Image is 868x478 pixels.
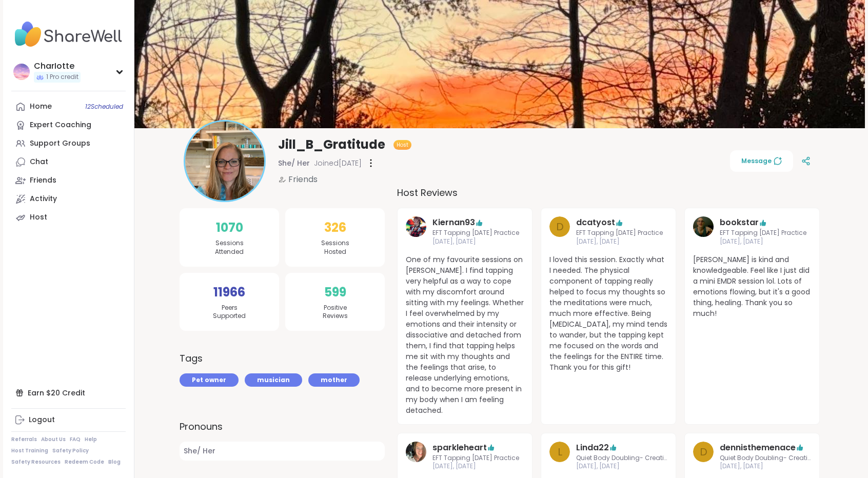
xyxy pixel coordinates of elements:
span: d [700,444,707,460]
span: EFT Tapping [DATE] Practice [576,229,663,237]
div: Host [30,212,47,223]
span: She/ Her [278,158,310,168]
span: 326 [324,218,346,237]
span: Joined [DATE] [314,158,362,168]
div: Logout [29,415,55,425]
img: Jill_B_Gratitude [185,122,264,201]
a: d [693,442,714,471]
a: bookstar [693,216,714,246]
span: Peers Supported [213,304,246,321]
a: Kiernan93 [432,216,475,229]
span: [PERSON_NAME] is kind and knowledgeable. Feel like I just did a mini EMDR session lol. Lots of em... [693,254,811,319]
span: 1 Pro credit [46,73,78,82]
a: d [549,216,570,246]
a: sparkleheart [432,442,487,454]
span: [DATE], [DATE] [432,462,519,471]
label: Pronouns [180,420,385,433]
div: Activity [30,194,57,204]
a: Support Groups [11,134,126,153]
span: [DATE], [DATE] [576,462,667,471]
span: She/ Her [180,442,385,461]
a: About Us [41,436,66,443]
div: Earn $20 Credit [11,384,126,402]
a: L [549,442,570,471]
span: [DATE], [DATE] [432,237,519,246]
span: d [556,219,564,234]
span: [DATE], [DATE] [720,237,806,246]
a: Safety Resources [11,459,61,466]
a: FAQ [70,436,81,443]
span: Host [397,141,408,149]
span: EFT Tapping [DATE] Practice [432,229,519,237]
div: Home [30,102,52,112]
span: L [558,444,562,460]
span: Positive Reviews [323,304,348,321]
span: Quiet Body Doubling- Creativity/ Productivity [720,454,811,463]
a: Kiernan93 [406,216,426,246]
span: Jill_B_Gratitude [278,136,385,153]
a: Friends [11,171,126,190]
img: Kiernan93 [406,216,426,237]
span: EFT Tapping [DATE] Practice [432,454,519,463]
a: Redeem Code [65,459,104,466]
a: Logout [11,411,126,429]
span: Sessions Attended [215,239,244,256]
a: Host Training [11,447,48,454]
span: 12 Scheduled [85,103,123,111]
span: EFT Tapping [DATE] Practice [720,229,806,237]
a: Home12Scheduled [11,97,126,116]
div: Expert Coaching [30,120,91,130]
img: ShareWell Nav Logo [11,16,126,52]
a: Linda22 [576,442,609,454]
img: sparkleheart [406,442,426,462]
a: Blog [108,459,121,466]
span: 599 [324,283,346,302]
a: dcatyost [576,216,615,229]
span: [DATE], [DATE] [720,462,811,471]
a: dennisthemenace [720,442,796,454]
span: [DATE], [DATE] [576,237,663,246]
span: One of my favourite sessions on [PERSON_NAME]. I find tapping very helpful as a way to cope with ... [406,254,524,416]
img: CharIotte [13,64,30,80]
div: Friends [30,175,56,186]
a: Safety Policy [52,447,89,454]
span: Sessions Hosted [321,239,349,256]
span: Quiet Body Doubling- Creativity/ Productivity [576,454,667,463]
a: Expert Coaching [11,116,126,134]
span: I loved this session. Exactly what I needed. The physical component of tapping really helped to f... [549,254,667,373]
span: Friends [288,173,318,186]
a: Host [11,208,126,227]
a: Referrals [11,436,37,443]
span: Pet owner [192,375,226,385]
div: CharIotte [34,61,81,72]
a: Help [85,436,97,443]
a: sparkleheart [406,442,426,471]
span: musician [257,375,290,385]
div: Support Groups [30,138,90,149]
a: bookstar [720,216,759,229]
button: Message [730,150,793,172]
h3: Tags [180,351,203,365]
a: Activity [11,190,126,208]
span: 11966 [213,283,245,302]
span: mother [321,375,347,385]
a: Chat [11,153,126,171]
span: Message [741,156,782,166]
img: bookstar [693,216,714,237]
span: 1070 [216,218,243,237]
div: Chat [30,157,48,167]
